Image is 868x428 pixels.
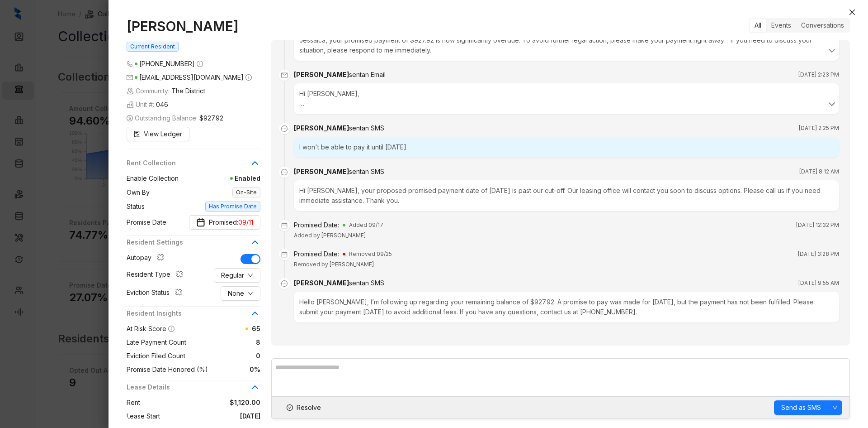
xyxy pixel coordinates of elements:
[127,237,250,247] span: Resident Settings
[349,250,392,259] span: Removed 09/25
[287,404,293,411] span: check-circle
[127,87,134,95] img: building-icon
[248,273,253,278] span: down
[127,382,260,398] div: Lease Details
[294,278,384,288] div: [PERSON_NAME]
[189,215,260,230] button: Promise DatePromised: 09/11
[749,18,850,33] div: segmented control
[796,19,849,32] div: Conversations
[127,237,260,253] div: Resident Settings
[349,124,384,132] span: sent an SMS
[196,218,205,227] img: Promise Date
[168,326,175,332] span: info-circle
[139,60,195,67] span: [PHONE_NUMBER]
[208,365,260,375] span: 0%
[299,35,834,55] div: Jessaica, your promised payment of $927.92 is now significantly overdue. To avoid further legal a...
[349,279,384,287] span: sent an SMS
[127,288,186,299] div: Eviction Status
[127,269,187,281] div: Resident Type
[279,167,290,178] span: message
[279,220,290,231] span: calendar
[798,250,839,259] span: [DATE] 3:28 PM
[127,158,250,168] span: Rent Collection
[279,70,290,81] span: mail
[294,220,339,230] div: Promised Date:
[294,137,839,158] div: I won't be able to pay it until [DATE]
[186,337,260,347] span: 8
[299,89,834,109] div: Hi [PERSON_NAME], This is [PERSON_NAME] from The District. Your promised payment of $927.92 is no...
[294,180,839,211] div: Hi [PERSON_NAME], your proposed promised payment date of [DATE] is past our cut-off. Our leasing ...
[245,74,252,81] span: info-circle
[127,61,133,67] span: phone
[140,398,260,408] span: $1,120.00
[349,168,384,175] span: sent an SMS
[199,113,223,123] span: $927.92
[750,19,766,32] div: All
[832,405,838,410] span: down
[798,70,839,79] span: [DATE] 2:23 PM
[127,173,179,183] span: Enable Collection
[221,286,260,301] button: Nonedown
[209,217,253,227] span: Promised:
[279,400,329,415] button: Resolve
[127,217,166,227] span: Promise Date
[214,268,260,283] button: Regulardown
[294,70,386,80] div: [PERSON_NAME]
[221,270,244,280] span: Regular
[232,188,260,197] span: On-Site
[127,101,134,108] img: building-icon
[171,86,205,96] span: The District
[799,124,839,133] span: [DATE] 2:25 PM
[294,249,339,259] div: Promised Date:
[127,158,260,173] div: Rent Collection
[798,279,839,288] span: [DATE] 9:55 AM
[160,411,260,421] span: [DATE]
[144,129,182,139] span: View Ledger
[279,249,290,260] span: calendar
[127,113,223,123] span: Outstanding Balance:
[781,403,821,413] span: Send as SMS
[127,365,208,375] span: Promise Date Honored (%)
[849,9,856,16] span: close
[127,202,145,212] span: Status
[127,188,150,197] span: Own By
[127,74,133,81] span: mail
[139,73,244,81] span: [EMAIL_ADDRESS][DOMAIN_NAME]
[238,217,253,227] span: 09/11
[796,221,839,230] span: [DATE] 12:32 PM
[127,253,168,264] div: Autopay
[248,291,253,296] span: down
[127,398,140,408] span: Rent
[127,100,168,110] span: Unit #:
[279,123,290,134] span: message
[279,278,290,289] span: message
[127,86,205,96] span: Community:
[294,261,374,268] span: Removed by [PERSON_NAME]
[847,7,858,18] button: Close
[294,292,839,322] div: Hello [PERSON_NAME], I’m following up regarding your remaining balance of $927.92. A promise to p...
[205,202,260,212] span: Has Promise Date
[252,325,260,332] span: 65
[349,71,386,78] span: sent an Email
[179,173,260,183] span: Enabled
[127,351,185,361] span: Eviction Filed Count
[297,403,321,413] span: Resolve
[156,100,168,110] span: 046
[766,19,796,32] div: Events
[127,18,260,34] h1: [PERSON_NAME]
[127,325,166,332] span: At Risk Score
[197,61,203,67] span: info-circle
[774,400,828,415] button: Send as SMS
[185,351,260,361] span: 0
[127,115,133,121] span: dollar
[127,337,186,347] span: Late Payment Count
[799,167,839,176] span: [DATE] 8:12 AM
[127,308,260,324] div: Resident Insights
[127,382,250,392] span: Lease Details
[294,167,384,177] div: [PERSON_NAME]
[127,411,160,421] span: Lease Start
[127,127,189,141] button: View Ledger
[127,308,250,318] span: Resident Insights
[127,42,179,52] span: Current Resident
[294,123,384,133] div: [PERSON_NAME]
